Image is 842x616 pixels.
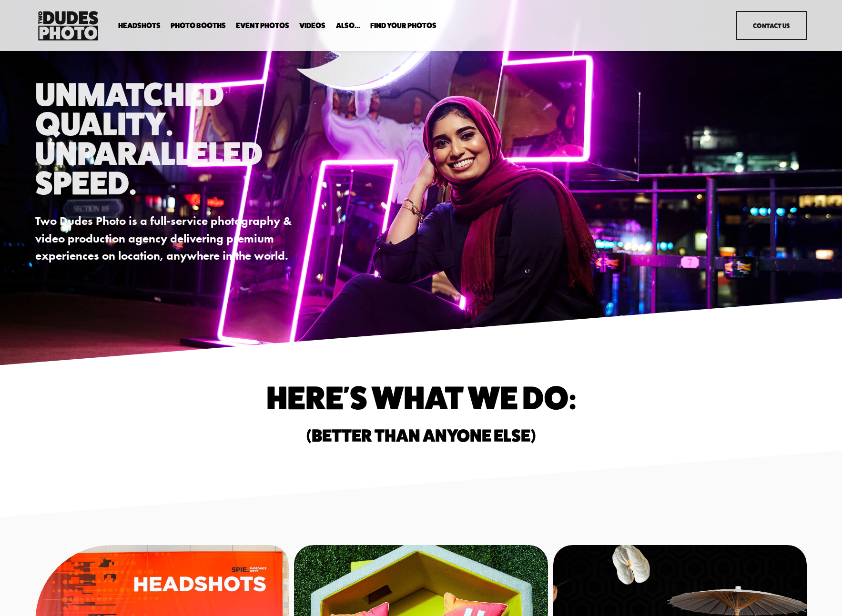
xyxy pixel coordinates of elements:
[35,9,101,43] img: Two Dudes Photo | Headshots, Portraits &amp; Photo Booths
[132,427,710,444] h2: (Better than anyone else)
[171,22,226,30] span: Photo Booths
[118,22,161,30] span: Headshots
[370,21,436,30] a: folder dropdown
[299,21,325,30] a: Videos
[370,22,436,30] span: Find Your Photos
[336,21,360,30] a: folder dropdown
[336,22,360,30] span: Also...
[118,21,161,30] a: folder dropdown
[236,21,289,30] a: Event Photos
[35,214,294,263] strong: Two Dudes Photo is a full-service photography & video production agency delivering premium experi...
[132,383,710,412] h1: Here's What We do:
[35,79,321,197] h1: Unmatched Quality. Unparalleled Speed.
[171,21,226,30] a: folder dropdown
[736,11,807,40] a: Contact Us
